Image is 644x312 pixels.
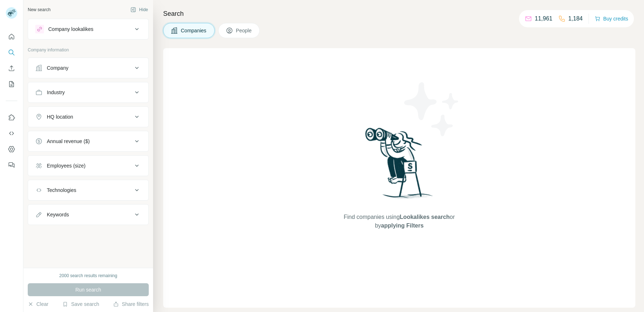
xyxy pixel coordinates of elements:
[28,206,148,223] button: Keywords
[6,143,17,156] button: Dashboard
[47,162,85,169] div: Employees (size)
[47,211,69,218] div: Keywords
[6,30,17,43] button: Quick start
[28,182,148,199] button: Technologies
[341,213,457,230] span: Find companies using or by
[47,187,76,194] div: Technologies
[28,133,148,150] button: Annual revenue ($)
[28,84,148,101] button: Industry
[47,89,65,96] div: Industry
[28,20,148,38] button: Company lookalikes
[28,6,50,13] div: New search
[6,62,17,75] button: Enrich CSV
[59,272,117,279] div: 2000 search results remaining
[6,111,17,124] button: Use Surfe on LinkedIn
[62,300,99,308] button: Save search
[381,222,424,229] span: applying Filters
[236,27,252,34] span: People
[6,159,17,171] button: Feedback
[113,300,149,308] button: Share filters
[362,126,437,206] img: Surfe Illustration - Woman searching with binoculars
[400,214,450,220] span: Lookalikes search
[28,157,148,174] button: Employees (size)
[28,108,148,125] button: HQ location
[568,14,583,23] p: 1,184
[47,138,90,145] div: Annual revenue ($)
[47,113,73,120] div: HQ location
[6,78,17,91] button: My lists
[28,47,149,53] p: Company information
[399,77,464,142] img: Surfe Illustration - Stars
[163,9,635,19] h4: Search
[6,127,17,140] button: Use Surfe API
[125,4,153,15] button: Hide
[28,59,148,77] button: Company
[181,27,207,34] span: Companies
[28,300,48,308] button: Clear
[535,14,553,23] p: 11,961
[595,14,628,24] button: Buy credits
[47,64,68,72] div: Company
[48,26,93,33] div: Company lookalikes
[6,46,17,59] button: Search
